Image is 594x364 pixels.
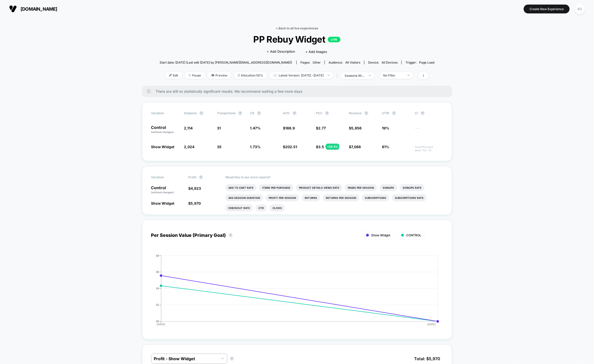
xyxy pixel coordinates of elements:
[382,111,410,115] span: OTW
[351,145,361,149] span: 7,088
[151,111,179,115] span: Variation
[349,111,362,115] span: Revenue
[160,61,292,64] span: Start date: [DATE] (Last edit [DATE] by [PERSON_NAME][EMAIL_ADDRESS][DOMAIN_NAME])
[573,4,586,14] button: BS
[151,130,174,133] span: (without changes)
[156,270,159,273] tspan: $6
[165,72,182,79] span: Edit
[217,126,221,130] span: 31
[316,126,326,130] span: $
[173,34,421,45] span: PP Rebuy Widget
[225,194,263,201] li: Avg Session Duration
[316,111,323,115] span: PSV
[392,194,427,201] li: Subscriptions Rate
[238,74,240,77] img: rebalance
[188,175,196,179] span: Profit
[336,72,341,79] span: |
[21,6,57,12] span: [DOMAIN_NAME]
[328,75,329,76] img: end
[234,72,267,79] span: Allocation: 50%
[371,233,391,237] span: Show Widget
[250,126,261,130] span: 1.47 %
[274,74,276,76] img: calendar
[188,201,201,205] span: $
[151,145,175,149] span: Show Widget
[316,145,324,149] span: $
[188,186,201,190] span: $
[575,4,585,14] div: BS
[157,323,165,326] tspan: [DATE]
[362,194,389,201] li: Subscriptions
[151,201,175,205] span: Show Widget
[189,74,191,76] img: end
[326,144,339,150] div: + 26.4 %
[383,73,404,77] div: No Filter
[184,145,195,149] span: 2,024
[369,75,371,76] img: end
[428,323,436,326] tspan: [DATE]
[276,26,318,30] a: < Back to all live experiences
[238,111,242,115] button: ?
[230,357,234,361] button: ?
[225,184,257,191] li: Add To Cart Rate
[185,72,205,79] span: Pause
[382,126,389,130] span: 19%
[325,111,329,115] button: ?
[345,61,360,64] span: All Visitors
[217,145,222,149] span: 35
[259,184,293,191] li: Items Per Purchase
[269,204,285,212] li: Clicks
[408,75,409,76] img: end
[270,72,333,79] span: Latest Version: [DATE] - [DATE]
[9,5,17,13] img: Visually logo
[283,111,290,115] span: AOV
[169,74,172,76] img: edit
[151,186,183,194] p: Control
[524,5,570,13] button: Create New Experience
[293,111,297,115] button: ?
[364,111,368,115] button: ?
[151,125,179,134] p: Control
[318,126,326,130] span: 2.77
[406,233,421,237] span: CONTROL
[419,61,434,64] span: Page Load
[217,111,236,115] span: Transactions
[250,111,254,115] span: CR
[156,287,159,290] tspan: $4
[382,61,398,64] span: all devices
[184,126,193,130] span: 2,114
[283,126,295,130] span: $
[351,126,362,130] span: 5,856
[380,184,397,191] li: Signups
[250,145,261,149] span: 1.73 %
[349,126,362,130] span: $
[256,204,267,212] li: Ctr
[184,111,197,115] span: Sessions
[8,5,59,13] button: [DOMAIN_NAME]
[267,49,295,54] span: + Add Description
[392,111,396,115] button: ?
[329,61,360,64] div: Audience:
[345,184,377,191] li: Pages Per Session
[323,194,359,201] li: Returns Per Session
[415,145,443,152] span: Insufficient data for CI
[415,127,443,134] span: ---
[151,191,174,194] span: (without changes)
[364,61,401,64] span: Device:
[400,184,425,191] li: Signups Rate
[208,72,231,79] span: Preview
[415,111,443,115] span: CI
[156,303,159,306] tspan: $2
[156,254,159,257] tspan: $8
[191,201,201,205] span: 5,970
[229,233,233,237] button: ?
[300,61,321,64] div: Pages:
[225,175,443,179] p: Would like to see more reports?
[318,145,324,149] span: 3.5
[405,61,434,64] div: Trigger:
[266,194,299,201] li: Profit Per Session
[285,126,295,130] span: 188.9
[225,204,253,212] li: Checkout Rate
[146,254,438,330] div: PER_SESSION_VALUE
[345,74,365,78] div: sessions with impression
